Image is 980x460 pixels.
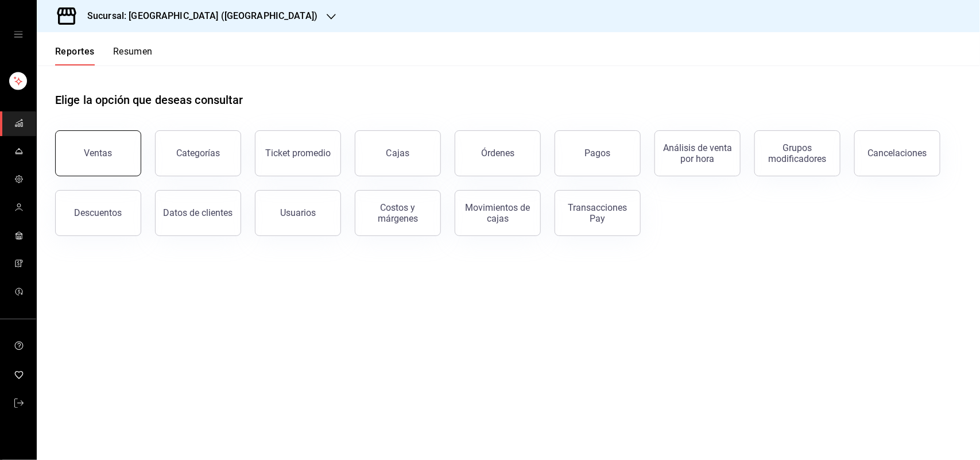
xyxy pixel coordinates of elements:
div: Movimientos de cajas [462,202,533,224]
div: Descuentos [75,207,122,218]
button: open drawer [14,30,23,39]
div: Cajas [386,146,410,160]
button: Datos de clientes [155,190,241,236]
button: Transacciones Pay [555,190,641,236]
div: Análisis de venta por hora [662,142,733,164]
div: Pagos [585,148,611,159]
button: Reportes [55,46,95,65]
div: Usuarios [280,207,316,218]
div: Categorías [176,148,220,159]
div: Grupos modificadores [762,142,833,164]
button: Grupos modificadores [754,130,840,176]
button: Órdenes [455,130,541,176]
div: Costos y márgenes [362,202,433,224]
div: Ticket promedio [265,148,331,159]
a: Cajas [355,130,441,176]
div: Cancelaciones [868,148,927,159]
button: Ventas [55,130,141,176]
button: Cancelaciones [854,130,940,176]
div: Datos de clientes [164,207,233,218]
div: Transacciones Pay [562,202,633,224]
h3: Sucursal: [GEOGRAPHIC_DATA] ([GEOGRAPHIC_DATA]) [78,9,317,23]
button: Ticket promedio [255,130,341,176]
div: navigation tabs [55,46,153,65]
button: Análisis de venta por hora [654,130,741,176]
div: Órdenes [481,148,514,159]
button: Usuarios [255,190,341,236]
button: Pagos [555,130,641,176]
h1: Elige la opción que deseas consultar [55,91,243,109]
button: Movimientos de cajas [455,190,541,236]
button: Costos y márgenes [355,190,441,236]
button: Descuentos [55,190,141,236]
button: Resumen [113,46,153,65]
div: Ventas [84,148,113,159]
button: Categorías [155,130,241,176]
